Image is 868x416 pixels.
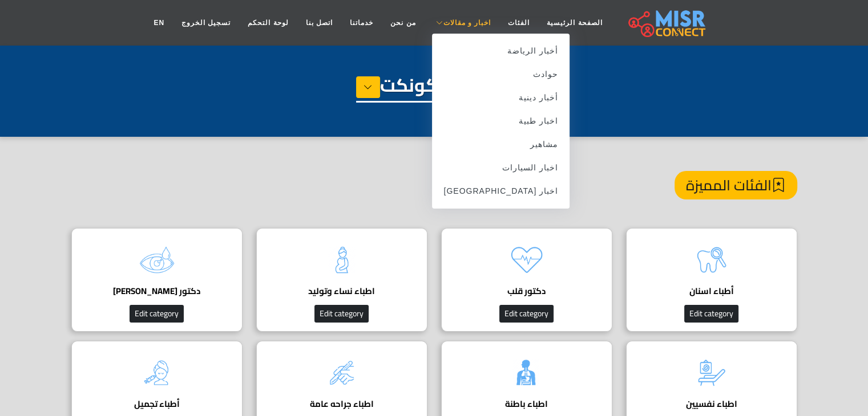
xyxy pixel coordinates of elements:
[504,237,550,283] img: kQgAgBbLbYzX17DbAKQs.png
[274,399,410,409] h4: اطباء جراحه عامة
[443,18,491,28] span: اخبار و مقالات
[432,180,570,203] a: اخبار [GEOGRAPHIC_DATA]
[134,237,180,283] img: O3vASGqC8OE0Zbp7R2Y3.png
[684,305,738,323] button: Edit category
[675,171,797,199] h4: الفئات المميزة
[499,305,554,323] button: Edit category
[644,399,780,409] h4: اطباء نفسيين
[432,63,570,86] a: حوادث
[173,12,239,34] a: تسجيل الخروج
[145,12,173,34] a: EN
[319,350,365,395] img: Oi1DZGDTXfHRQb1rQtXk.png
[130,305,184,323] button: Edit category
[341,12,382,34] a: خدماتنا
[689,350,734,395] img: wzNEwxv3aCzPUCYeW7v7.png
[628,9,705,37] img: main.misr_connect
[434,228,619,332] a: دكتور قلب Edit category
[356,74,512,103] h1: بحث مصر كونكت
[644,286,780,296] h4: أطباء اسنان
[432,156,570,180] a: اخبار السيارات
[297,12,341,34] a: اتصل بنا
[89,286,225,296] h4: دكتور [PERSON_NAME]
[314,305,369,323] button: Edit category
[319,237,365,283] img: tQBIxbFzDjHNxea4mloJ.png
[239,12,297,34] a: لوحة التحكم
[134,350,180,395] img: DjGqZLWENc0VUGkVFVvU.png
[382,12,424,34] a: من نحن
[689,237,734,283] img: k714wZmFaHWIHbCst04N.png
[424,12,499,34] a: اخبار و مقالات
[499,12,538,34] a: الفئات
[64,228,249,332] a: دكتور [PERSON_NAME] Edit category
[249,228,434,332] a: اطباء نساء وتوليد Edit category
[432,86,570,109] a: أخبار دينية
[619,228,804,332] a: أطباء اسنان Edit category
[432,109,570,133] a: اخبار طبية
[504,350,550,395] img: pfAWvOfsRsa0Gymt6gRE.png
[432,39,570,63] a: أخبار الرياضة
[432,133,570,156] a: مشاهير
[459,399,595,409] h4: اطباء باطنة
[459,286,595,296] h4: دكتور قلب
[89,399,225,409] h4: أطباء تجميل
[538,12,611,34] a: الصفحة الرئيسية
[274,286,410,296] h4: اطباء نساء وتوليد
